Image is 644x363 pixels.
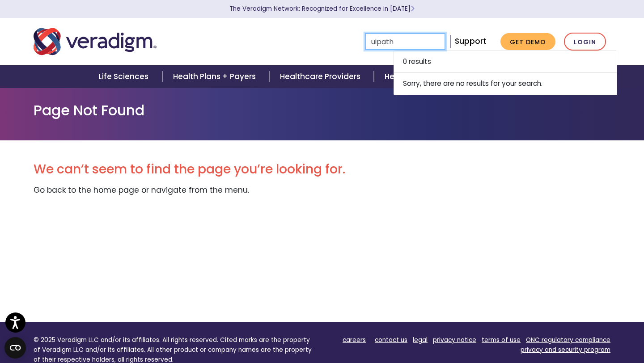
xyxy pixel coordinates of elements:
[564,33,606,51] a: Login
[34,102,610,119] h1: Page Not Found
[375,336,407,344] a: contact us
[526,336,610,344] a: ONC regulatory compliance
[500,33,555,51] a: Get Demo
[413,336,428,344] a: legal
[162,65,269,88] a: Health Plans + Payers
[34,27,157,56] img: Veradigm logo
[521,346,610,354] a: privacy and security program
[433,336,476,344] a: privacy notice
[269,65,374,88] a: Healthcare Providers
[411,4,415,13] span: Learn More
[455,36,486,46] a: Support
[34,162,610,177] h2: We can’t seem to find the page you’re looking for.
[4,337,26,359] button: Open CMP widget
[394,73,617,95] li: Sorry, there are no results for your search.
[343,336,366,344] a: careers
[394,51,617,73] li: 0 results
[482,336,521,344] a: terms of use
[374,65,466,88] a: Health IT Vendors
[365,33,445,50] input: Search
[229,4,415,13] a: The Veradigm Network: Recognized for Excellence in [DATE]Learn More
[34,184,610,196] p: Go back to the home page or navigate from the menu.
[88,65,162,88] a: Life Sciences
